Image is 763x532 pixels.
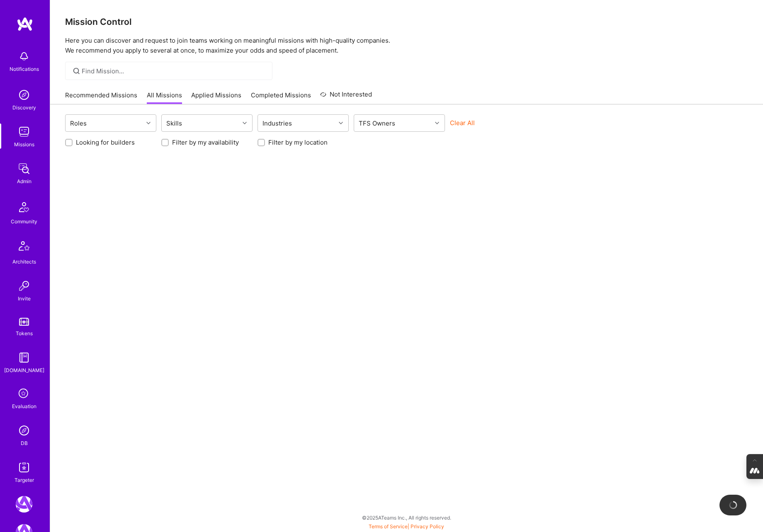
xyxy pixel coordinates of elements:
[16,123,32,140] img: teamwork
[82,67,266,75] input: Find Mission...
[65,36,748,56] p: Here you can discover and request to join teams working on meaningful missions with high-quality ...
[14,237,34,257] img: Architects
[10,65,39,73] div: Notifications
[369,523,444,530] span: |
[14,140,34,149] div: Missions
[16,87,32,103] img: discovery
[191,91,241,104] a: Applied Missions
[12,257,36,266] div: Architects
[16,329,33,338] div: Tokens
[15,476,34,484] div: Targeter
[16,160,32,177] img: admin teamwork
[11,217,37,226] div: Community
[21,439,28,447] div: DB
[16,496,32,513] img: A.Team: Leading A.Team's Marketing & DemandGen
[12,402,36,411] div: Evaluation
[435,121,439,125] i: icon Chevron
[450,118,475,127] button: Clear All
[243,121,247,125] i: icon Chevron
[16,422,32,439] img: Admin Search
[369,523,408,530] a: Terms of Service
[16,48,32,65] img: bell
[411,523,444,530] a: Privacy Policy
[65,17,748,27] h3: Mission Control
[729,501,737,509] img: loading
[72,66,81,76] i: icon SearchGrey
[172,138,239,147] label: Filter by my availability
[50,507,763,528] div: © 2025 ATeams Inc., All rights reserved.
[320,89,372,104] a: Not Interested
[19,318,29,326] img: tokens
[357,117,397,129] div: TFS Owners
[146,121,151,125] i: icon Chevron
[339,121,343,125] i: icon Chevron
[68,117,89,129] div: Roles
[268,138,328,147] label: Filter by my location
[164,117,184,129] div: Skills
[17,177,32,186] div: Admin
[14,197,34,217] img: Community
[16,386,32,402] i: icon SelectionTeam
[12,103,36,112] div: Discovery
[4,366,44,375] div: [DOMAIN_NAME]
[251,91,311,104] a: Completed Missions
[14,496,34,513] a: A.Team: Leading A.Team's Marketing & DemandGen
[147,91,182,104] a: All Missions
[16,278,32,294] img: Invite
[76,138,135,147] label: Looking for builders
[260,117,294,129] div: Industries
[65,91,137,104] a: Recommended Missions
[16,349,32,366] img: guide book
[16,459,32,476] img: Skill Targeter
[18,294,31,303] div: Invite
[17,17,33,31] img: logo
